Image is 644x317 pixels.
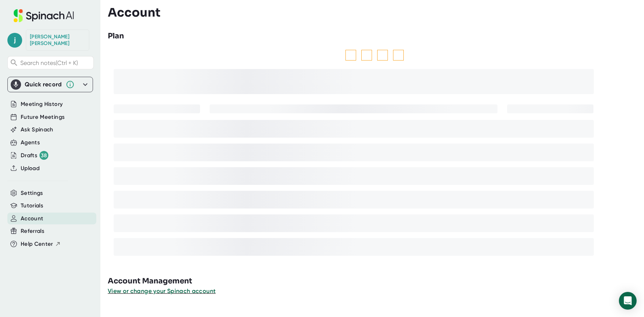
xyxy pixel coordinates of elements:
[21,138,40,147] button: Agents
[21,151,48,160] button: Drafts 38
[7,33,22,48] span: j
[108,287,216,294] span: View or change your Spinach account
[20,59,78,66] span: Search notes (Ctrl + K)
[108,6,161,20] h3: Account
[21,214,43,223] button: Account
[619,292,637,310] div: Open Intercom Messenger
[25,81,62,88] div: Quick record
[108,287,216,296] button: View or change your Spinach account
[21,201,43,210] button: Tutorials
[21,240,53,248] span: Help Center
[108,31,124,42] h3: Plan
[21,227,44,235] button: Referrals
[21,151,48,160] div: Drafts
[21,125,54,134] button: Ask Spinach
[39,151,48,160] div: 38
[21,113,65,121] button: Future Meetings
[11,77,90,92] div: Quick record
[21,164,39,173] button: Upload
[21,240,61,248] button: Help Center
[21,100,63,108] button: Meeting History
[21,189,43,197] button: Settings
[30,34,85,46] div: Joan Gonzalez
[108,276,644,287] h3: Account Management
